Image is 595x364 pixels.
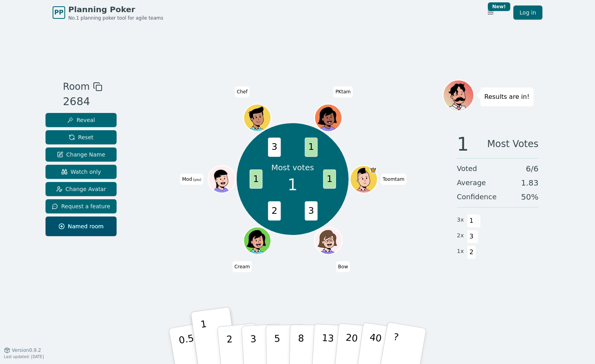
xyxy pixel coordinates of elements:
[46,217,117,236] button: Named room
[513,5,542,20] a: Log in
[268,201,281,220] span: 2
[457,247,464,256] span: 1 x
[200,318,212,361] p: 1
[305,138,318,157] span: 1
[484,91,529,102] p: Results are in!
[12,347,41,353] span: Version 0.9.2
[467,230,476,243] span: 3
[288,173,297,197] span: 1
[67,116,95,124] span: Reveal
[68,15,163,21] span: No.1 planning poker tool for agile teams
[457,231,464,240] span: 2 x
[63,94,102,110] div: 2684
[68,4,163,15] span: Planning Poker
[52,202,110,210] span: Request a feature
[46,182,117,196] button: Change Avatar
[192,178,201,182] span: (you)
[521,191,538,202] span: 50 %
[381,174,406,185] span: Click to change your name
[488,2,510,11] div: New!
[53,4,163,21] a: PPPlanning PokerNo.1 planning poker tool for agile teams
[457,191,496,202] span: Confidence
[457,163,477,174] span: Voted
[521,177,538,188] span: 1.83
[46,130,117,144] button: Reset
[457,216,464,224] span: 3 x
[235,86,250,97] span: Click to change your name
[370,166,376,173] span: Toomtam is the host
[46,147,117,162] button: Change Name
[4,347,41,353] button: Version0.9.2
[271,162,314,173] p: Most votes
[46,199,117,213] button: Request a feature
[467,214,476,227] span: 1
[457,177,486,188] span: Average
[63,80,89,94] span: Room
[526,163,538,174] span: 6 / 6
[467,246,476,259] span: 2
[56,185,106,193] span: Change Avatar
[268,138,281,157] span: 3
[4,355,44,359] span: Last updated: [DATE]
[61,168,101,176] span: Watch only
[249,169,262,189] span: 1
[484,5,498,20] button: New!
[334,86,353,97] span: Click to change your name
[58,222,104,230] span: Named room
[487,135,538,153] span: Most Votes
[323,169,336,189] span: 1
[336,261,350,272] span: Click to change your name
[232,261,252,272] span: Click to change your name
[46,113,117,127] button: Reveal
[46,165,117,179] button: Watch only
[69,133,93,141] span: Reset
[457,135,469,153] span: 1
[180,174,203,185] span: Click to change your name
[209,166,234,192] button: Click to change your avatar
[57,151,105,158] span: Change Name
[54,8,63,17] span: PP
[305,201,318,220] span: 3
